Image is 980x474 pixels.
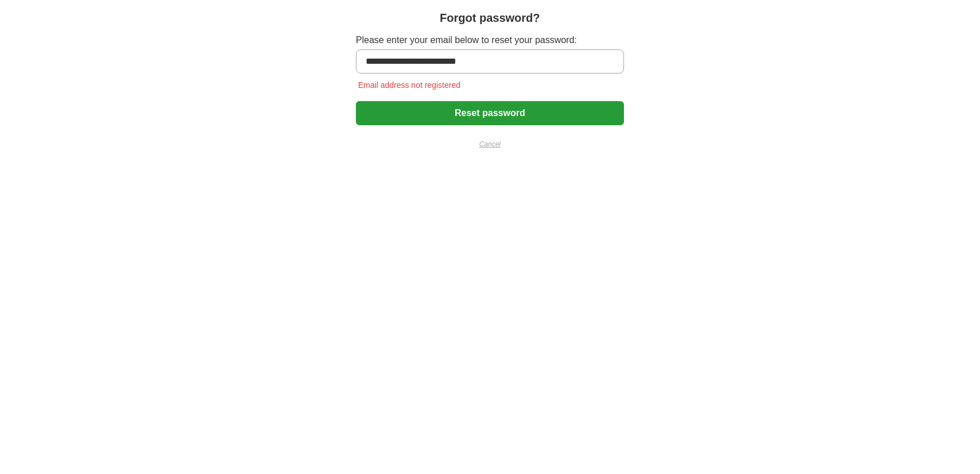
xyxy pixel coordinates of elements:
[440,9,540,26] h1: Forgot password?
[356,101,624,125] button: Reset password
[356,33,624,47] label: Please enter your email below to reset your password:
[356,139,624,149] a: Cancel
[356,80,463,90] span: Email address not registered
